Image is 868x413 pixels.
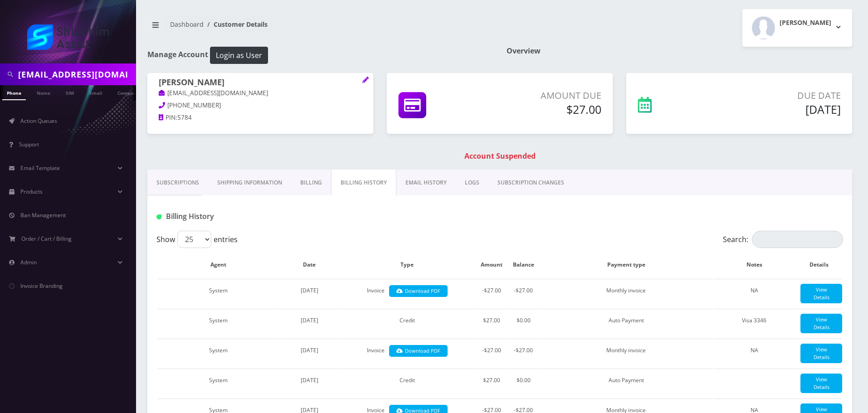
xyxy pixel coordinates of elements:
[20,282,63,290] span: Invoice Branding
[389,285,448,297] a: Download PDF
[20,211,66,219] span: Ban Management
[507,47,852,55] h1: Overview
[208,170,291,196] a: Shipping Information
[301,287,318,294] span: [DATE]
[177,231,211,248] select: Showentries
[476,252,507,278] th: Amount
[540,309,712,338] td: Auto Payment
[540,279,712,308] td: Monthly invoice
[476,309,507,338] td: $27.00
[20,258,37,266] span: Admin
[710,89,841,102] p: Due Date
[389,345,448,357] a: Download PDF
[301,376,318,384] span: [DATE]
[208,49,268,59] a: Login as User
[339,339,475,368] td: Invoice
[204,19,268,29] li: Customer Details
[540,369,712,398] td: Auto Payment
[488,89,601,102] p: Amount Due
[20,117,57,125] span: Action Queues
[713,252,795,278] th: Notes
[780,19,831,27] h2: [PERSON_NAME]
[476,339,507,368] td: -$27.00
[159,113,177,122] a: PIN:
[713,279,795,308] td: NA
[476,369,507,398] td: $27.00
[800,314,842,333] a: View Details
[85,85,107,99] a: Email
[301,316,318,324] span: [DATE]
[540,252,712,278] th: Payment type
[508,252,539,278] th: Balance
[301,346,318,354] span: [DATE]
[800,374,842,393] a: View Details
[713,339,795,368] td: NA
[113,85,143,99] a: Company
[21,235,72,243] span: Order / Cart / Billing
[2,85,26,100] a: Phone
[723,231,843,248] label: Search:
[167,101,221,109] span: [PHONE_NUMBER]
[752,231,843,248] input: Search:
[339,252,475,278] th: Type
[27,24,109,50] img: Shluchim Assist
[456,170,488,196] a: LOGS
[19,141,39,148] span: Support
[800,284,842,303] a: View Details
[159,89,268,98] a: [EMAIL_ADDRESS][DOMAIN_NAME]
[796,252,842,278] th: Details
[508,339,539,368] td: -$27.00
[742,9,852,47] button: [PERSON_NAME]
[147,15,493,41] nav: breadcrumb
[540,339,712,368] td: Monthly invoice
[157,279,279,308] td: System
[147,47,493,64] h1: Manage Account
[18,66,134,83] input: Search in Company
[800,344,842,363] a: View Details
[508,369,539,398] td: $0.00
[157,369,279,398] td: System
[20,188,43,195] span: Products
[508,309,539,338] td: $0.00
[291,170,331,196] a: Billing
[280,252,338,278] th: Date
[710,102,841,116] h5: [DATE]
[159,78,362,88] h1: [PERSON_NAME]
[396,170,456,196] a: EMAIL HISTORY
[157,309,279,338] td: System
[508,279,539,308] td: -$27.00
[177,113,192,121] span: 5784
[32,85,55,99] a: Name
[339,309,475,338] td: Credit
[488,170,573,196] a: SUBSCRIPTION CHANGES
[156,231,238,248] label: Show entries
[157,252,279,278] th: Agent
[147,170,208,196] a: Subscriptions
[210,47,268,64] button: Login as User
[150,152,850,160] h1: Account Suspended
[713,309,795,338] td: Visa 3346
[61,85,78,99] a: SIM
[339,279,475,308] td: Invoice
[170,20,204,29] a: Dashboard
[20,164,60,172] span: Email Template
[488,102,601,116] h5: $27.00
[157,339,279,368] td: System
[339,369,475,398] td: Credit
[156,212,376,221] h1: Billing History
[476,279,507,308] td: -$27.00
[331,170,396,196] a: Billing History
